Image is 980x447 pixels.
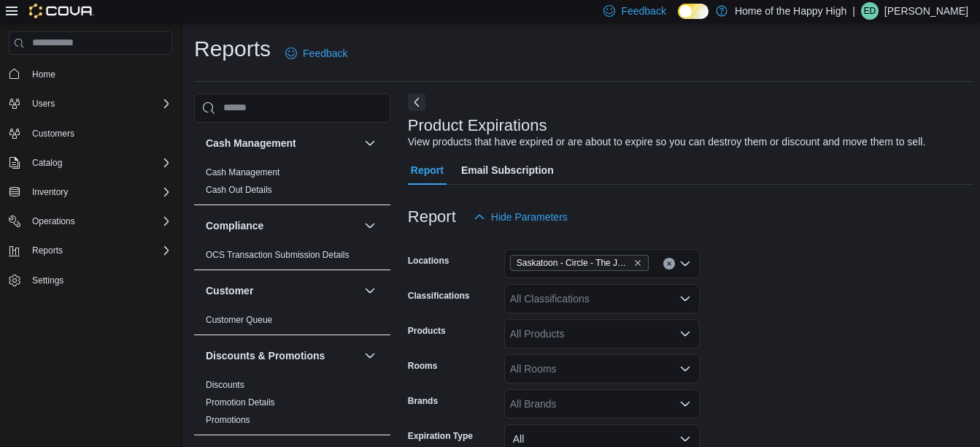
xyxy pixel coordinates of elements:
button: Customer [206,283,358,298]
button: Compliance [206,218,358,233]
button: Users [3,93,178,114]
span: Home [26,65,172,83]
a: Customers [26,125,80,142]
button: Open list of options [679,293,691,305]
h1: Reports [194,34,271,64]
a: Customer Queue [206,315,272,325]
span: OCS Transaction Submission Details [206,249,350,261]
span: Cash Out Details [206,184,272,196]
a: Home [26,66,61,83]
h3: Report [408,208,456,226]
button: Clear input [663,258,675,270]
button: Open list of options [679,398,691,410]
button: Catalog [26,154,68,172]
a: Cash Out Details [206,185,272,195]
a: Cash Management [206,167,279,177]
button: Open list of options [679,328,691,340]
nav: Complex example [9,58,172,329]
div: Emma Dewey [861,2,879,20]
label: Classifications [408,290,470,302]
span: Feedback [303,46,347,61]
span: Inventory [32,186,68,198]
span: Settings [32,275,63,286]
span: Saskatoon - Circle - The Joint [517,256,630,270]
a: Promotions [206,415,250,425]
span: Operations [32,215,75,227]
a: Discounts [206,380,244,390]
button: Operations [26,213,81,230]
div: Discounts & Promotions [194,376,390,435]
div: Compliance [194,246,390,270]
button: Catalog [3,153,178,173]
span: Dark Mode [678,19,679,20]
h3: Cash Management [206,136,296,150]
p: [PERSON_NAME] [884,2,968,20]
span: Catalog [26,154,172,172]
span: Catalog [32,157,62,169]
h3: Discounts & Promotions [206,348,325,363]
button: Open list of options [679,363,691,375]
button: Open list of options [679,258,691,270]
button: Inventory [26,183,74,201]
a: Promotion Details [206,397,275,408]
span: Operations [26,213,172,230]
button: Customer [361,282,379,299]
span: Users [32,98,55,110]
span: Hide Parameters [491,210,568,224]
button: Inventory [3,182,178,202]
h3: Customer [206,283,253,298]
button: Compliance [361,217,379,234]
button: Settings [3,270,178,291]
button: Customers [3,123,178,144]
span: Email Subscription [461,156,554,185]
button: Next [408,93,425,111]
a: OCS Transaction Submission Details [206,250,350,260]
a: Settings [26,272,69,289]
span: Saskatoon - Circle - The Joint [510,255,649,271]
span: Inventory [26,183,172,201]
label: Expiration Type [408,430,473,442]
span: Users [26,95,172,112]
span: Promotion Details [206,397,275,408]
label: Products [408,325,446,337]
img: Cova [29,4,94,18]
span: ED [864,2,876,20]
label: Brands [408,395,438,407]
a: Feedback [279,39,353,68]
span: Settings [26,271,172,289]
button: Discounts & Promotions [206,348,358,363]
span: Home [32,69,55,80]
button: Reports [26,242,69,259]
label: Locations [408,255,450,267]
div: Cash Management [194,164,390,205]
label: Rooms [408,360,438,372]
button: Operations [3,211,178,232]
p: | [852,2,855,20]
button: Reports [3,240,178,261]
button: Cash Management [361,134,379,152]
button: Remove Saskatoon - Circle - The Joint from selection in this group [633,259,642,267]
span: Report [411,156,444,185]
input: Dark Mode [678,4,709,19]
span: Customers [26,124,172,142]
span: Reports [32,245,63,256]
span: Customer Queue [206,314,272,326]
button: Hide Parameters [468,202,574,232]
button: Cash Management [206,136,358,150]
button: Users [26,95,61,112]
span: Customers [32,128,74,140]
button: Discounts & Promotions [361,347,379,364]
span: Cash Management [206,167,279,178]
div: Customer [194,311,390,335]
h3: Product Expirations [408,117,547,134]
h3: Compliance [206,218,263,233]
span: Promotions [206,414,250,426]
div: View products that have expired or are about to expire so you can destroy them or discount and mo... [408,134,925,150]
button: Home [3,64,178,85]
p: Home of the Happy High [735,2,846,20]
span: Reports [26,242,172,259]
span: Feedback [621,4,665,18]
